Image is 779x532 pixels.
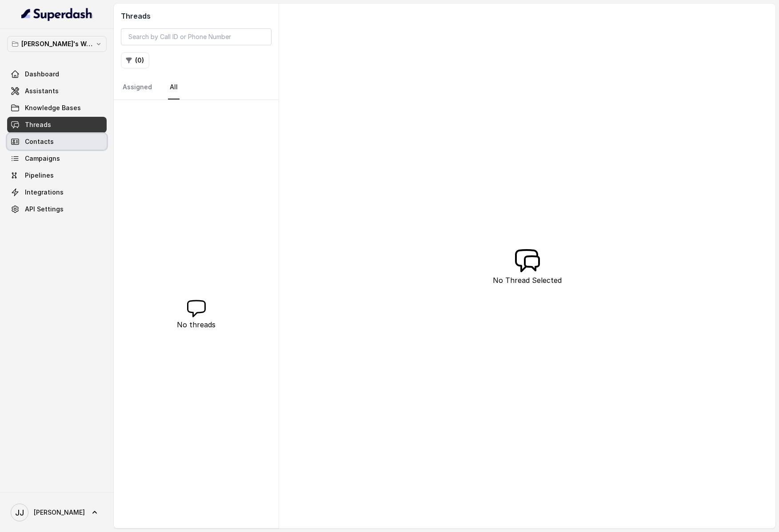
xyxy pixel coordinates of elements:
span: Pipelines [25,171,54,180]
button: (0) [121,52,149,68]
div: Domain Overview [34,52,80,58]
text: JJ [15,508,24,517]
span: Threads [25,120,51,129]
a: Assigned [121,75,154,99]
a: Knowledge Bases [7,100,107,116]
span: Knowledge Bases [25,103,81,112]
a: Dashboard [7,66,107,82]
img: light.svg [21,7,93,21]
span: Dashboard [25,70,59,79]
span: Assistants [25,87,59,95]
a: Assistants [7,83,107,99]
input: Search by Call ID or Phone Number [121,28,272,45]
p: [PERSON_NAME]'s Workspace [21,39,92,49]
a: API Settings [7,201,107,217]
img: logo_orange.svg [14,14,21,21]
span: [PERSON_NAME] [34,508,85,517]
h2: Threads [121,11,272,21]
span: Integrations [25,188,64,197]
div: Domain: [DOMAIN_NAME] [23,23,98,30]
div: v 4.0.24 [25,14,44,21]
a: Campaigns [7,151,107,167]
a: Contacts [7,134,107,150]
div: Keywords by Traffic [98,52,150,58]
a: Threads [7,117,107,133]
span: Contacts [25,137,54,146]
a: Integrations [7,184,107,200]
a: Pipelines [7,167,107,183]
button: [PERSON_NAME]'s Workspace [7,36,107,52]
a: All [168,75,180,99]
nav: Tabs [121,75,272,99]
img: website_grey.svg [14,23,21,30]
img: tab_keywords_by_traffic_grey.svg [88,52,96,59]
img: tab_domain_overview_orange.svg [24,52,31,59]
span: Campaigns [25,154,60,163]
a: [PERSON_NAME] [7,500,107,525]
p: No Thread Selected [493,275,562,286]
span: API Settings [25,205,64,214]
p: No threads [177,319,216,330]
